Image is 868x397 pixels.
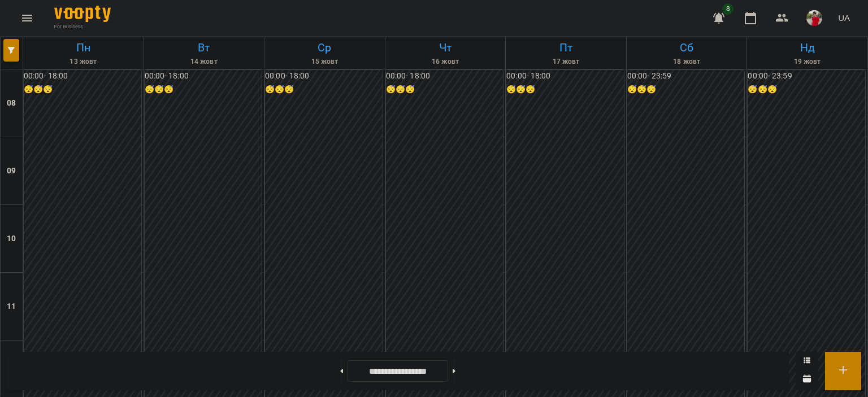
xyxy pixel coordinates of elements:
[506,70,624,82] h6: 00:00 - 18:00
[507,39,624,56] h6: Пт
[749,56,866,67] h6: 19 жовт
[54,6,111,22] img: Voopty Logo
[749,39,866,56] h6: Нд
[145,70,262,82] h6: 00:00 - 18:00
[146,56,263,67] h6: 14 жовт
[838,12,850,24] span: UA
[7,233,16,245] h6: 10
[834,7,854,28] button: UA
[386,70,504,82] h6: 00:00 - 18:00
[24,84,141,96] h6: 😴😴😴
[14,5,41,32] button: Menu
[25,39,142,56] h6: Пн
[806,10,822,26] img: 54b6d9b4e6461886c974555cb82f3b73.jpg
[748,70,865,82] h6: 00:00 - 23:59
[266,56,383,67] h6: 15 жовт
[146,39,263,56] h6: Вт
[627,84,745,96] h6: 😴😴😴
[266,39,383,56] h6: Ср
[386,84,504,96] h6: 😴😴😴
[7,300,16,313] h6: 11
[54,23,111,30] span: For Business
[265,84,383,96] h6: 😴😴😴
[627,70,745,82] h6: 00:00 - 23:59
[507,56,624,67] h6: 17 жовт
[628,56,745,67] h6: 18 жовт
[387,56,504,67] h6: 16 жовт
[506,84,624,96] h6: 😴😴😴
[628,39,745,56] h6: Сб
[748,84,865,96] h6: 😴😴😴
[25,56,142,67] h6: 13 жовт
[387,39,504,56] h6: Чт
[7,165,16,177] h6: 09
[24,70,141,82] h6: 00:00 - 18:00
[265,70,383,82] h6: 00:00 - 18:00
[145,84,262,96] h6: 😴😴😴
[722,3,734,15] span: 8
[7,97,16,110] h6: 08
